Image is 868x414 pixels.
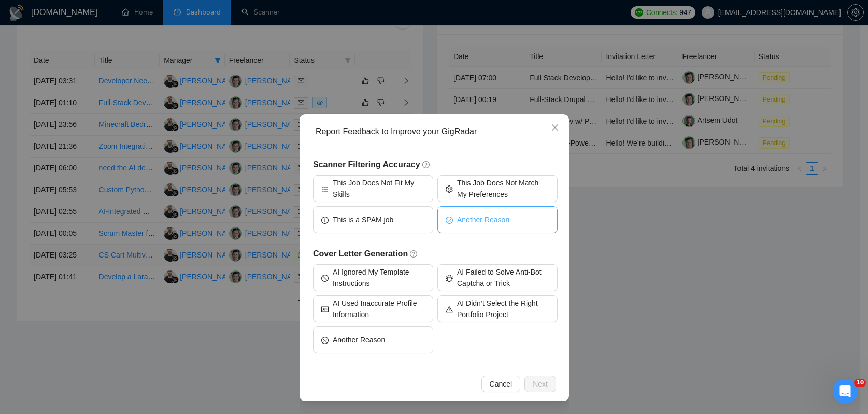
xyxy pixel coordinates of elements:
button: settingThis Job Does Not Match My Preferences [437,175,558,202]
span: Cancel [489,378,512,390]
div: Report Feedback to Improve your GigRadar [316,126,560,137]
span: AI Ignored My Template Instructions [333,266,425,289]
button: exclamation-circleThis is a SPAM job [313,206,433,233]
button: Next [524,376,556,392]
button: stopAI Ignored My Template Instructions [313,264,433,291]
span: AI Failed to Solve Anti-Bot Captcha or Trick [457,266,549,289]
h5: Cover Letter Generation [313,248,558,260]
button: frownAnother Reason [437,206,558,233]
span: setting [446,184,453,192]
span: idcard [321,305,329,312]
span: warning [446,305,453,312]
span: frown [321,336,329,344]
button: bugAI Failed to Solve Anti-Bot Captcha or Trick [437,264,558,291]
span: Another Reason [457,214,509,225]
span: stop [321,274,329,281]
button: barsThis Job Does Not Fit My Skills [313,175,433,202]
h5: Scanner Filtering Accuracy [313,159,558,171]
span: This Job Does Not Match My Preferences [457,177,549,200]
span: frown [446,216,453,223]
span: exclamation-circle [321,216,329,223]
span: bug [446,274,453,281]
button: Cancel [481,376,520,392]
span: AI Used Inaccurate Profile Information [333,297,425,320]
button: warningAI Didn’t Select the Right Portfolio Project [437,295,558,322]
span: This is a SPAM job [333,214,393,225]
button: idcardAI Used Inaccurate Profile Information [313,295,433,322]
iframe: Intercom live chat [833,379,858,404]
span: bars [321,184,329,192]
span: AI Didn’t Select the Right Portfolio Project [457,297,549,320]
span: Another Reason [333,334,385,346]
span: question-circle [410,250,418,258]
button: Close [541,114,569,142]
span: 10 [854,379,866,387]
span: close [551,123,559,132]
button: frownAnother Reason [313,326,433,353]
span: This Job Does Not Fit My Skills [333,177,425,200]
span: question-circle [422,161,430,169]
